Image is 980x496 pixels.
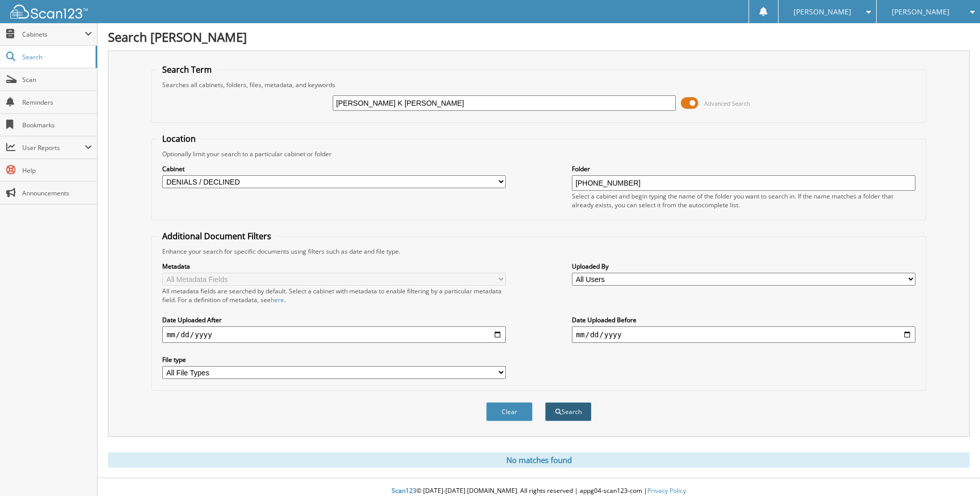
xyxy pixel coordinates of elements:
[271,295,284,304] a: here
[392,486,416,495] span: Scan123
[22,98,92,107] span: Reminders
[892,9,950,15] span: [PERSON_NAME]
[572,192,915,209] div: Select a cabinet and begin typing the name of the folder you want to search in. If the name match...
[486,402,533,421] button: Clear
[157,150,920,158] div: Optionally limit your search to a particular cabinet or folder
[162,326,506,343] input: start
[162,287,506,304] div: All metadata fields are searched by default. Select a cabinet with metadata to enable filtering b...
[572,316,915,324] label: Date Uploaded Before
[22,121,92,129] span: Bookmarks
[22,75,92,84] span: Scan
[162,316,506,324] label: Date Uploaded After
[162,355,506,364] label: File type
[794,9,851,15] span: [PERSON_NAME]
[22,143,85,152] span: User Reports
[22,30,85,39] span: Cabinets
[22,53,90,61] span: Search
[157,80,920,89] div: Searches all cabinets, folders, files, metadata, and keywords
[157,230,276,242] legend: Additional Document Filters
[928,447,980,496] iframe: Chat Widget
[704,100,750,107] span: Advanced Search
[157,64,217,75] legend: Search Term
[157,133,201,144] legend: Location
[572,326,915,343] input: end
[157,247,920,256] div: Enhance your search for specific documents using filters such as date and file type.
[572,164,915,173] label: Folder
[545,402,592,421] button: Search
[10,5,88,19] img: scan123-logo-white.svg
[572,262,915,271] label: Uploaded By
[162,164,506,173] label: Cabinet
[647,486,686,495] a: Privacy Policy
[22,166,92,175] span: Help
[108,452,970,468] div: No matches found
[22,189,92,197] span: Announcements
[108,28,970,45] h1: Search [PERSON_NAME]
[162,262,506,271] label: Metadata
